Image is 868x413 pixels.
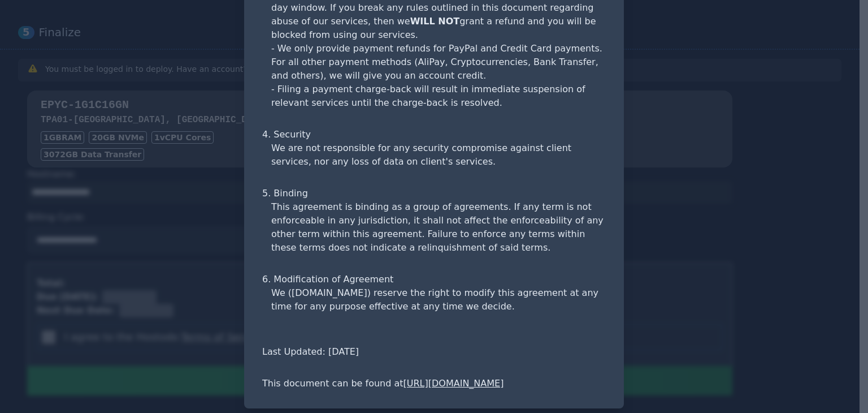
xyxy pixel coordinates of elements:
h3: 4. Security [262,128,606,141]
h3: 6. Modification of Agreement [262,273,606,286]
p: This agreement is binding as a group of agreements. If any term is not enforceable in any jurisdi... [271,200,606,255]
h3: 5. Binding [262,187,606,200]
a: [URL][DOMAIN_NAME] [403,378,504,389]
strong: WILL NOT [410,16,459,27]
h3: Last Updated: [DATE] [262,345,606,359]
p: We ([DOMAIN_NAME]) reserve the right to modify this agreement at any time for any purpose effecti... [271,286,606,327]
p: We are not responsible for any security compromise against client services, nor any loss of data ... [271,141,606,169]
h3: This document can be found at [262,377,606,390]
